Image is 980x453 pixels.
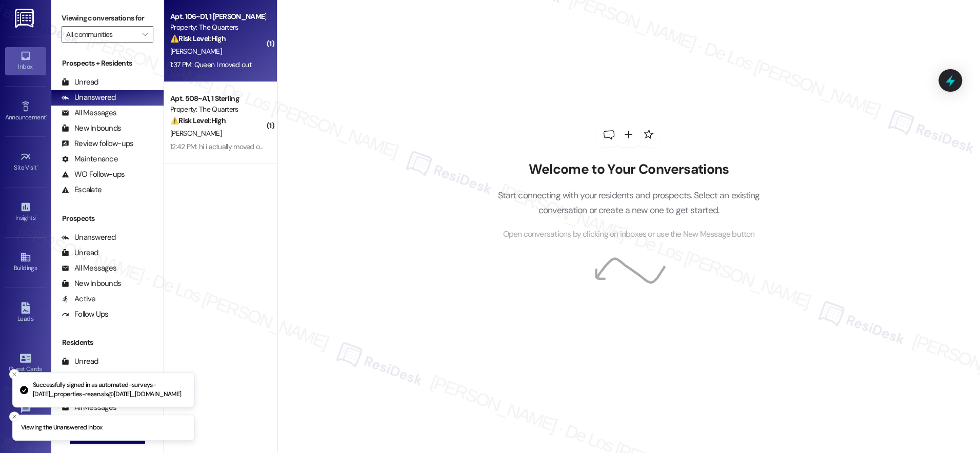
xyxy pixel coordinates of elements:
a: Templates • [5,400,46,427]
a: Guest Cards [5,349,46,377]
a: Buildings [5,249,46,276]
div: Apt. 508~A1, 1 Sterling [170,93,265,104]
i:  [142,30,148,38]
div: Follow Ups [62,309,109,320]
img: ResiDesk Logo [15,9,36,28]
div: 1:37 PM: Queen I moved out [170,60,251,69]
span: [PERSON_NAME] [170,129,222,138]
span: [PERSON_NAME] [170,47,222,56]
a: Inbox [5,47,46,75]
p: Successfully signed in as automated-surveys-[DATE]_properties-resen.six@[DATE]_[DOMAIN_NAME] [33,381,186,399]
div: Property: The Quarters [170,104,265,115]
button: Close toast [9,369,19,379]
a: Site Visit • [5,148,46,176]
div: Review follow-ups [62,138,133,149]
div: Unread [62,248,98,258]
h2: Welcome to Your Conversations [482,161,775,178]
div: 12:42 PM: hi i actually moved out, so sorry! you can take me off your text list! thank you, i hop... [170,142,505,151]
div: Apt. 106~D1, 1 [PERSON_NAME] [170,11,265,22]
div: Unread [62,356,98,367]
span: • [35,213,37,220]
strong: ⚠️ Risk Level: High [170,34,226,43]
p: Viewing the Unanswered inbox [21,423,103,433]
a: Insights • [5,198,46,226]
div: Prospects + Residents [51,58,164,69]
div: All Messages [62,108,116,118]
div: Prospects [51,213,164,224]
p: Start connecting with your residents and prospects. Select an existing conversation or create a n... [482,188,775,217]
div: Property: The Quarters [170,22,265,33]
div: All Messages [62,263,116,274]
label: Viewing conversations for [62,10,153,26]
span: Open conversations by clicking on inboxes or use the New Message button [503,228,754,241]
a: Leads [5,299,46,327]
div: New Inbounds [62,278,121,289]
div: Residents [51,337,164,348]
div: Unanswered [62,92,116,103]
div: Escalate [62,184,102,195]
div: New Inbounds [62,123,121,134]
input: All communities [66,26,137,43]
button: Close toast [9,411,19,422]
span: • [46,112,47,119]
span: • [37,162,38,170]
div: Active [62,294,96,304]
strong: ⚠️ Risk Level: High [170,116,226,125]
div: Unanswered [62,232,116,243]
div: WO Follow-ups [62,169,125,180]
div: Unread [62,77,98,88]
div: Maintenance [62,154,118,164]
